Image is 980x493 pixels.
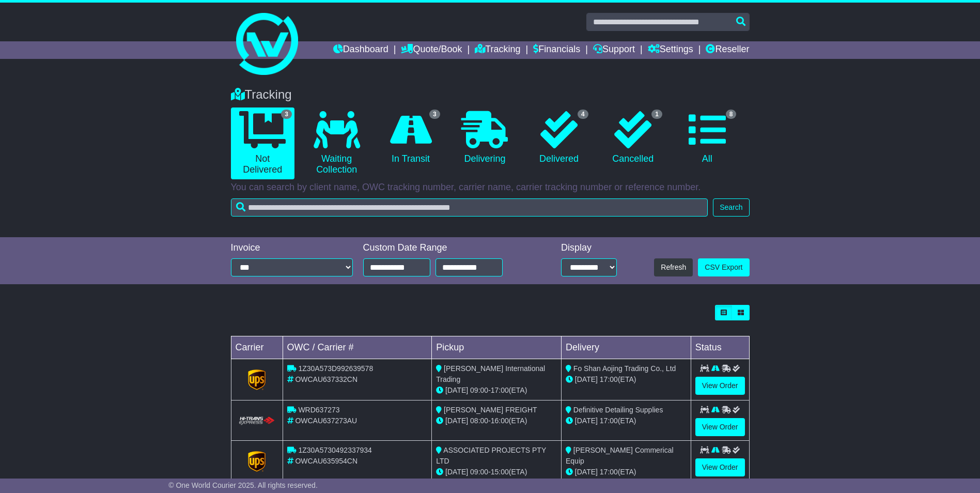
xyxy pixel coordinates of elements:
span: [DATE] [445,468,468,476]
div: Custom Date Range [363,242,529,254]
span: 17:00 [491,386,509,394]
a: Reseller [706,41,749,59]
td: OWC / Carrier # [283,336,432,359]
img: GetCarrierServiceLogo [248,451,266,472]
td: Carrier [231,336,283,359]
a: 4 Delivered [527,107,590,168]
span: 16:00 [491,417,509,425]
a: 8 All [675,107,739,168]
td: Status [691,336,749,359]
div: - (ETA) [436,385,557,396]
span: [DATE] [575,417,598,425]
span: [DATE] [445,386,468,394]
span: 09:00 [470,386,488,394]
span: 17:00 [600,375,618,383]
img: GetCarrierServiceLogo [248,369,266,390]
span: 3 [281,110,292,119]
div: (ETA) [566,415,687,426]
span: 08:00 [470,417,488,425]
div: Invoice [231,242,353,254]
span: Definitive Detailing Supplies [573,406,663,414]
p: You can search by client name, OWC tracking number, carrier name, carrier tracking number or refe... [231,182,750,193]
div: - (ETA) [436,415,557,426]
a: View Order [695,377,745,395]
span: [PERSON_NAME] International Trading [436,364,545,383]
a: View Order [695,458,745,476]
a: 3 Not Delivered [231,107,294,179]
span: 1Z30A573D992639578 [298,364,373,373]
a: Delivering [453,107,517,168]
img: HiTrans.png [238,416,276,426]
span: [PERSON_NAME] FREIGHT [444,406,537,414]
a: Dashboard [333,41,388,59]
a: Tracking [475,41,520,59]
span: 1 [651,110,662,119]
span: Fo Shan Aojing Trading Co., Ltd [573,364,676,373]
span: 15:00 [491,468,509,476]
span: [PERSON_NAME] Commerical Equip [566,446,674,465]
span: [DATE] [575,468,598,476]
div: Display [561,242,617,254]
a: Waiting Collection [305,107,368,179]
div: Tracking [226,87,755,102]
a: 3 In Transit [379,107,442,168]
span: 17:00 [600,468,618,476]
div: - (ETA) [436,467,557,477]
a: View Order [695,418,745,436]
span: 8 [726,110,737,119]
button: Search [713,198,749,217]
a: Support [593,41,635,59]
span: [DATE] [575,375,598,383]
a: 1 Cancelled [601,107,665,168]
span: 4 [578,110,588,119]
button: Refresh [654,258,693,276]
span: OWCAU637273AU [295,417,357,425]
span: OWCAU637332CN [295,375,357,383]
span: [DATE] [445,417,468,425]
span: ASSOCIATED PROJECTS PTY LTD [436,446,546,465]
a: CSV Export [698,258,749,276]
span: 09:00 [470,468,488,476]
span: 17:00 [600,417,618,425]
div: (ETA) [566,467,687,477]
a: Quote/Book [401,41,462,59]
span: WRD637273 [298,406,339,414]
span: 3 [429,110,440,119]
td: Delivery [561,336,691,359]
a: Settings [648,41,693,59]
div: (ETA) [566,374,687,385]
span: OWCAU635954CN [295,457,357,465]
span: 1Z30A5730492337934 [298,446,371,454]
span: © One World Courier 2025. All rights reserved. [168,481,318,489]
td: Pickup [432,336,562,359]
a: Financials [533,41,580,59]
